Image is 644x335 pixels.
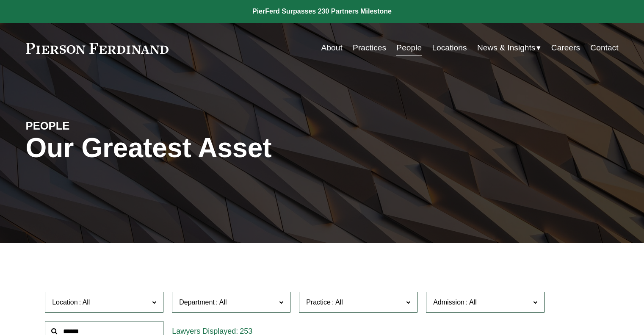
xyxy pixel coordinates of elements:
[26,119,174,133] h4: PEOPLE
[433,299,464,306] span: Admission
[26,133,421,163] h1: Our Greatest Asset
[306,299,331,306] span: Practice
[477,40,541,56] a: folder dropdown
[396,40,422,56] a: People
[52,299,78,306] span: Location
[353,40,386,56] a: Practices
[477,41,536,55] span: News & Insights
[321,40,343,56] a: About
[551,40,580,56] a: Careers
[590,40,618,56] a: Contact
[432,40,467,56] a: Locations
[179,299,215,306] span: Department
